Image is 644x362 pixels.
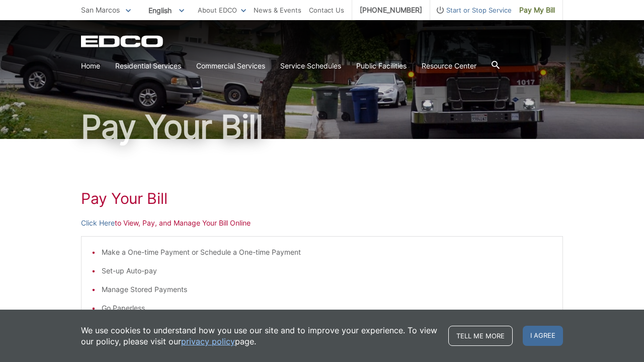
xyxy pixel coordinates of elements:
[309,5,344,16] a: Contact Us
[422,60,476,71] a: Resource Center
[141,2,192,19] span: English
[81,6,120,14] span: San Marcos
[81,325,438,347] p: We use cookies to understand how you use our site and to improve your experience. To view our pol...
[254,5,301,16] a: News & Events
[198,5,246,16] a: About EDCO
[196,60,265,71] a: Commercial Services
[115,60,181,71] a: Residential Services
[523,326,563,346] span: I agree
[102,247,552,258] li: Make a One-time Payment or Schedule a One-time Payment
[181,336,235,347] a: privacy policy
[102,284,552,295] li: Manage Stored Payments
[81,35,165,47] a: EDCD logo. Return to the homepage.
[448,326,513,346] a: Tell me more
[356,60,407,71] a: Public Facilities
[81,111,563,143] h1: Pay Your Bill
[102,303,552,314] li: Go Paperless
[81,218,563,229] p: to View, Pay, and Manage Your Bill Online
[280,60,341,71] a: Service Schedules
[81,189,563,207] h1: Pay Your Bill
[519,5,555,16] span: Pay My Bill
[102,265,552,276] li: Set-up Auto-pay
[81,60,100,71] a: Home
[81,218,115,229] a: Click Here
